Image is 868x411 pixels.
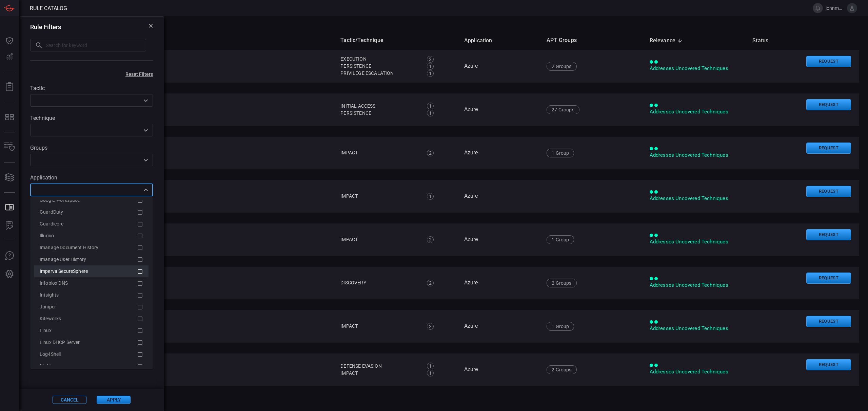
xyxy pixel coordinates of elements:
[547,322,574,331] div: 1 Group
[806,273,851,284] button: Request
[34,325,149,337] li: Linux
[459,267,541,299] td: Azure
[40,340,80,345] span: Linux DHCP Server
[40,245,99,250] span: Imanage Document History
[1,218,18,234] button: ALERT ANALYSIS
[1,79,18,95] button: Reports
[34,289,149,301] li: Intsights
[335,31,458,50] th: Tactic/Technique
[464,37,501,45] span: Application
[547,149,574,157] div: 1 Group
[1,169,18,186] button: Cards
[806,359,851,370] button: Request
[547,235,574,244] div: 1 Group
[650,282,742,289] div: Addresses Uncovered Techniques
[340,103,419,110] div: Initial Access
[97,396,131,404] button: Apply
[30,145,153,151] label: Groups
[27,137,335,169] td: Azure - Bulk Primary Refresh Token (BPRT) Created
[541,31,644,50] th: APT Groups
[650,108,742,115] div: Addresses Uncovered Techniques
[459,50,541,83] td: Azure
[459,180,541,213] td: Azure
[34,218,149,230] li: Guardicore
[427,363,434,369] div: 1
[650,325,742,332] div: Addresses Uncovered Techniques
[427,110,434,116] div: 1
[141,185,151,195] button: Close
[806,143,851,154] button: Request
[30,5,67,12] span: Rule Catalog
[30,23,61,30] h3: Rule Filters
[427,63,434,70] div: 1
[650,195,742,202] div: Addresses Uncovered Techniques
[30,85,153,91] label: Tactic
[427,150,434,156] div: 2
[40,233,54,238] span: Illumio
[27,50,335,83] td: Azure - ACR Task Creation Or Modification
[427,323,434,330] div: 2
[806,229,851,240] button: Request
[650,37,685,45] span: Relevance
[427,193,434,200] div: 1
[459,353,541,386] td: Azure
[340,149,419,156] div: Impact
[34,360,149,372] li: McAfee
[141,155,151,165] button: Open
[650,152,742,159] div: Addresses Uncovered Techniques
[40,209,63,215] span: GuardDuty
[547,62,576,71] div: 2 Groups
[340,279,419,286] div: Discovery
[34,206,149,218] li: GuardDuty
[34,194,149,206] li: Google Workspace
[34,230,149,242] li: Illumio
[1,49,18,65] button: Detections
[34,313,149,325] li: Kiteworks
[27,93,335,126] td: Azure - Bastion Shareable Link Created Or Retrieved
[806,56,851,67] button: Request
[427,280,434,286] div: 2
[340,370,419,377] div: Impact
[547,365,576,374] div: 2 Groups
[752,37,777,45] span: Status
[27,180,335,213] td: Azure - DevOps Service Connection Abuse
[40,221,64,226] span: Guardicore
[826,5,844,11] span: johnmoore
[1,199,18,216] button: Rule Catalog
[40,304,56,309] span: Juniper
[806,316,851,327] button: Request
[650,65,742,72] div: Addresses Uncovered Techniques
[34,301,149,313] li: Juniper
[427,56,434,63] div: 2
[1,248,18,264] button: Ask Us A Question
[340,63,419,70] div: Persistence
[650,238,742,245] div: Addresses Uncovered Techniques
[459,137,541,169] td: Azure
[34,265,149,277] li: Imperva SecureSphere
[340,363,419,370] div: Defense Evasion
[141,126,151,135] button: Open
[40,316,61,321] span: Kiteworks
[27,353,335,386] td: Azure - Multiple Virtual Machines Started
[141,96,151,105] button: Open
[427,236,434,243] div: 2
[34,277,149,289] li: Infoblox DNS
[547,279,576,287] div: 2 Groups
[340,70,419,77] div: Privilege Escalation
[40,363,56,369] span: McAfee
[40,292,59,298] span: Intsights
[340,323,419,330] div: Impact
[30,115,153,121] label: Technique
[650,368,742,375] div: Addresses Uncovered Techniques
[34,242,149,254] li: Imanage Document History
[459,93,541,126] td: Azure
[34,254,149,265] li: Imanage User History
[1,266,18,282] button: Preferences
[340,56,419,63] div: Execution
[427,370,434,376] div: 1
[40,351,61,357] span: Log4Shell
[53,396,86,404] button: Cancel
[27,223,335,256] td: Azure - DNS Zone Changes Detected
[459,223,541,256] td: Azure
[1,109,18,125] button: MITRE - Detection Posture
